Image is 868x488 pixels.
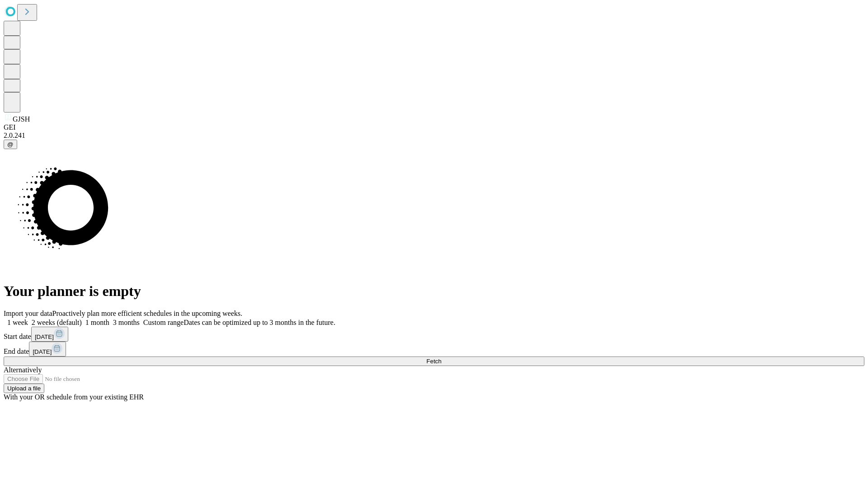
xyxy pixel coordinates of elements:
span: @ [7,141,14,148]
span: 2 weeks (default) [32,319,82,326]
div: GEI [4,123,864,131]
span: GJSH [13,115,30,123]
span: Dates can be optimized up to 3 months in the future. [184,319,335,326]
button: [DATE] [29,342,66,357]
span: 3 months [113,319,140,326]
span: Proactively plan more efficient schedules in the upcoming weeks. [52,310,242,317]
h1: Your planner is empty [4,283,864,300]
span: With your OR schedule from your existing EHR [4,393,144,401]
span: 1 month [85,319,109,326]
div: Start date [4,327,864,342]
span: Import your data [4,310,52,317]
span: 1 week [7,319,28,326]
span: Custom range [143,319,184,326]
span: Fetch [426,358,441,365]
button: @ [4,140,17,149]
span: [DATE] [33,348,52,355]
div: End date [4,342,864,357]
button: Fetch [4,357,864,366]
div: 2.0.241 [4,131,864,140]
span: [DATE] [35,333,54,340]
button: [DATE] [31,327,68,342]
button: Upload a file [4,384,44,393]
span: Alternatively [4,366,42,374]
